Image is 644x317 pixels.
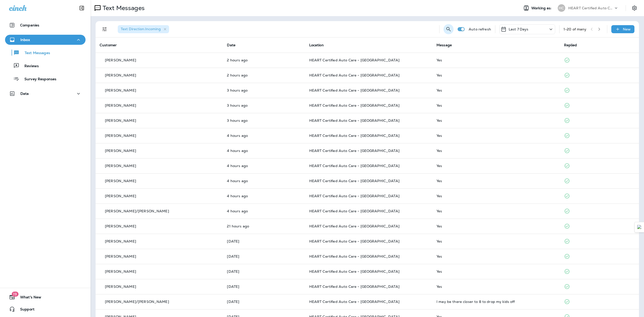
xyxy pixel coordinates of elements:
[436,43,452,47] span: Message
[20,38,30,42] p: Inbox
[309,254,399,259] span: HEART Certified Auto Care - [GEOGRAPHIC_DATA]
[105,73,136,77] p: [PERSON_NAME]
[436,164,556,168] div: Yes
[309,224,399,228] span: HEART Certified Auto Care - [GEOGRAPHIC_DATA]
[568,6,614,10] p: HEART Certified Auto Care
[436,285,556,289] div: Yes
[227,43,235,47] span: Date
[227,88,301,92] p: Sep 9, 2025 10:20 AM
[105,164,136,168] p: [PERSON_NAME]
[309,209,399,213] span: HEART Certified Auto Care - [GEOGRAPHIC_DATA]
[15,307,34,313] span: Support
[227,58,301,62] p: Sep 9, 2025 11:28 AM
[105,239,136,243] p: [PERSON_NAME]
[444,24,454,34] button: Search Messages
[227,73,301,77] p: Sep 9, 2025 10:53 AM
[105,88,136,92] p: [PERSON_NAME]
[227,239,301,243] p: Sep 8, 2025 12:50 PM
[564,43,577,47] span: Replied
[118,25,169,33] div: Text Direction:Incoming
[5,47,86,58] button: Text Messages
[5,60,86,71] button: Reviews
[105,224,136,228] p: [PERSON_NAME]
[309,133,399,138] span: HEART Certified Auto Care - [GEOGRAPHIC_DATA]
[563,27,587,31] div: 1 - 20 of many
[227,179,301,183] p: Sep 9, 2025 09:03 AM
[436,73,556,77] div: Yes
[227,134,301,138] p: Sep 9, 2025 09:15 AM
[105,118,136,123] p: [PERSON_NAME]
[309,284,399,289] span: HEART Certified Auto Care - [GEOGRAPHIC_DATA]
[436,224,556,228] div: Yes
[436,88,556,92] div: Yes
[436,134,556,138] div: Yes
[531,6,553,10] span: Working as:
[20,23,39,27] p: Companies
[105,269,136,273] p: [PERSON_NAME]
[227,118,301,123] p: Sep 9, 2025 09:39 AM
[309,164,399,168] span: HEART Certified Auto Care - [GEOGRAPHIC_DATA]
[436,103,556,107] div: Yes
[5,35,86,45] button: Inbox
[227,300,301,304] p: Sep 8, 2025 09:36 AM
[105,300,169,304] p: [PERSON_NAME]/[PERSON_NAME]
[20,92,29,96] p: Data
[469,27,491,31] p: Auto refresh
[309,88,399,93] span: HEART Certified Auto Care - [GEOGRAPHIC_DATA]
[436,300,556,304] div: I may be there closer to 8 to drop my kids off
[623,27,631,31] p: New
[309,179,399,183] span: HEART Certified Auto Care - [GEOGRAPHIC_DATA]
[309,118,399,123] span: HEART Certified Auto Care - [GEOGRAPHIC_DATA]
[105,134,136,138] p: [PERSON_NAME]
[105,209,169,213] p: [PERSON_NAME]/[PERSON_NAME]
[227,269,301,273] p: Sep 8, 2025 11:39 AM
[309,58,399,62] span: HEART Certified Auto Care - [GEOGRAPHIC_DATA]
[105,149,136,153] p: [PERSON_NAME]
[121,27,161,31] span: Text Direction : Incoming
[227,149,301,153] p: Sep 9, 2025 09:11 AM
[309,73,399,77] span: HEART Certified Auto Care - [GEOGRAPHIC_DATA]
[637,225,642,229] img: Detect Auto
[105,285,136,289] p: [PERSON_NAME]
[5,20,86,30] button: Companies
[309,43,324,47] span: Location
[227,254,301,258] p: Sep 8, 2025 12:05 PM
[227,285,301,289] p: Sep 8, 2025 11:01 AM
[436,58,556,62] div: Yes
[309,269,399,274] span: HEART Certified Auto Care - [GEOGRAPHIC_DATA]
[436,149,556,153] div: Yes
[630,4,639,13] button: Settings
[105,179,136,183] p: [PERSON_NAME]
[227,224,301,228] p: Sep 8, 2025 03:47 PM
[101,4,145,12] p: Text Messages
[105,194,136,198] p: [PERSON_NAME]
[105,254,136,258] p: [PERSON_NAME]
[5,89,86,99] button: Data
[436,269,556,273] div: Yes
[100,43,117,47] span: Customer
[309,148,399,153] span: HEART Certified Auto Care - [GEOGRAPHIC_DATA]
[19,77,56,82] p: Survey Responses
[105,58,136,62] p: [PERSON_NAME]
[105,103,136,107] p: [PERSON_NAME]
[309,194,399,198] span: HEART Certified Auto Care - [GEOGRAPHIC_DATA]
[309,299,399,304] span: HEART Certified Auto Care - [GEOGRAPHIC_DATA]
[436,254,556,258] div: Yes
[227,209,301,213] p: Sep 9, 2025 09:02 AM
[12,292,18,297] span: 19
[5,73,86,84] button: Survey Responses
[227,194,301,198] p: Sep 9, 2025 09:03 AM
[75,3,89,13] button: Collapse Sidebar
[436,179,556,183] div: Yes
[5,292,86,302] button: 19What's New
[436,194,556,198] div: Yes
[558,4,565,12] div: HC
[436,118,556,123] div: Yes
[5,304,86,314] button: Support
[436,239,556,243] div: Yes
[20,51,50,56] p: Text Messages
[436,209,556,213] div: Yes
[309,239,399,244] span: HEART Certified Auto Care - [GEOGRAPHIC_DATA]
[19,64,39,69] p: Reviews
[100,24,110,34] button: Filters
